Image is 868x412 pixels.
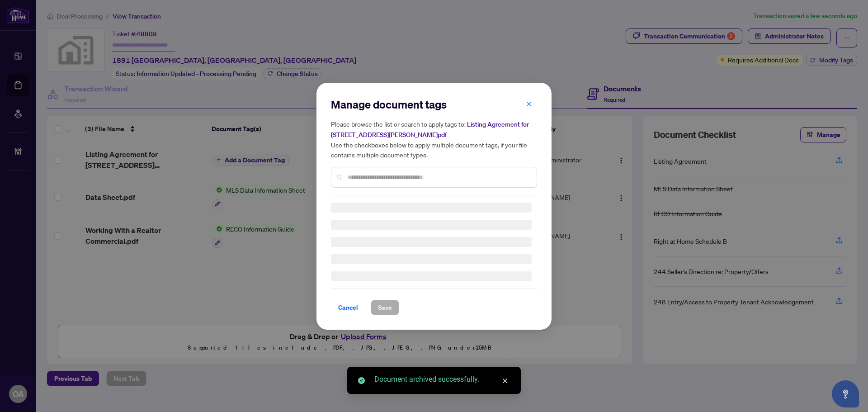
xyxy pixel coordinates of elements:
[502,378,508,384] span: close
[500,376,510,386] a: Close
[358,377,365,384] span: check-circle
[331,119,537,160] h5: Please browse the list or search to apply tags to: Use the checkboxes below to apply multiple doc...
[331,300,365,315] button: Cancel
[832,380,859,407] button: Open asap
[374,374,510,385] div: Document archived successfully.
[371,300,399,315] button: Save
[331,97,537,112] h2: Manage document tags
[331,120,529,139] span: Listing Agreement for [STREET_ADDRESS][PERSON_NAME]pdf
[338,300,358,315] span: Cancel
[526,100,532,107] span: close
